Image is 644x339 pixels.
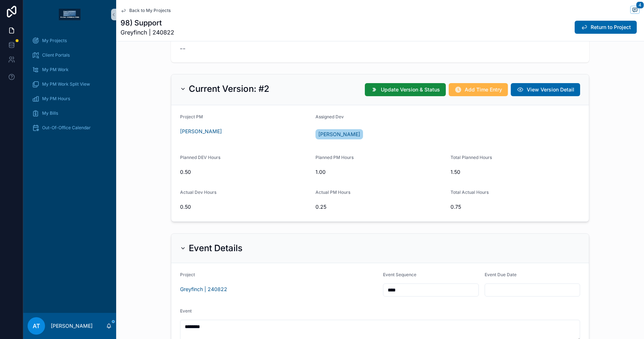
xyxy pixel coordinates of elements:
[121,8,171,13] a: Back to My Projects
[451,168,580,176] span: 1.50
[42,67,69,73] span: My PM Work
[383,272,416,277] span: Event Sequence
[28,63,112,76] a: My PM Work
[180,44,186,54] span: --
[189,242,242,254] h2: Event Details
[465,86,502,93] span: Add Time Entry
[630,6,640,15] button: 4
[636,1,644,9] span: 4
[42,52,70,58] span: Client Portals
[451,189,489,195] span: Total Actual Hours
[28,92,112,105] a: My PM Hours
[42,81,90,87] span: My PM Work Split View
[485,272,517,277] span: Event Due Date
[315,203,445,211] span: 0.25
[51,322,93,330] p: [PERSON_NAME]
[28,78,112,91] a: My PM Work Split View
[511,83,580,96] button: View Version Detail
[23,29,116,144] div: scrollable content
[42,125,91,131] span: Out-Of-Office Calendar
[180,203,310,211] span: 0.50
[575,21,637,34] button: Return to Project
[315,114,344,119] span: Assigned Dev
[381,86,440,93] span: Update Version & Status
[129,8,171,13] span: Back to My Projects
[121,28,174,37] span: Greyfinch | 240822
[315,129,363,139] a: [PERSON_NAME]
[180,189,216,195] span: Actual Dev Hours
[180,155,220,160] span: Planned DEV Hours
[318,131,360,138] span: [PERSON_NAME]
[180,168,310,176] span: 0.50
[42,110,58,116] span: My Bills
[180,286,227,293] a: Greyfinch | 240822
[451,155,492,160] span: Total Planned Hours
[33,322,40,330] span: AT
[315,168,445,176] span: 1.00
[180,114,203,119] span: Project PM
[315,189,350,195] span: Actual PM Hours
[180,272,195,277] span: Project
[449,83,508,96] button: Add Time Entry
[28,121,112,134] a: Out-Of-Office Calendar
[121,18,174,28] h1: 98) Support
[28,34,112,47] a: My Projects
[59,9,81,20] img: App logo
[28,107,112,120] a: My Bills
[527,86,574,93] span: View Version Detail
[42,96,70,102] span: My PM Hours
[451,203,580,211] span: 0.75
[365,83,446,96] button: Update Version & Status
[189,83,269,95] h2: Current Version: #2
[180,308,192,314] span: Event
[180,128,222,135] a: [PERSON_NAME]
[591,24,631,31] span: Return to Project
[315,155,354,160] span: Planned PM Hours
[42,38,67,44] span: My Projects
[28,49,112,62] a: Client Portals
